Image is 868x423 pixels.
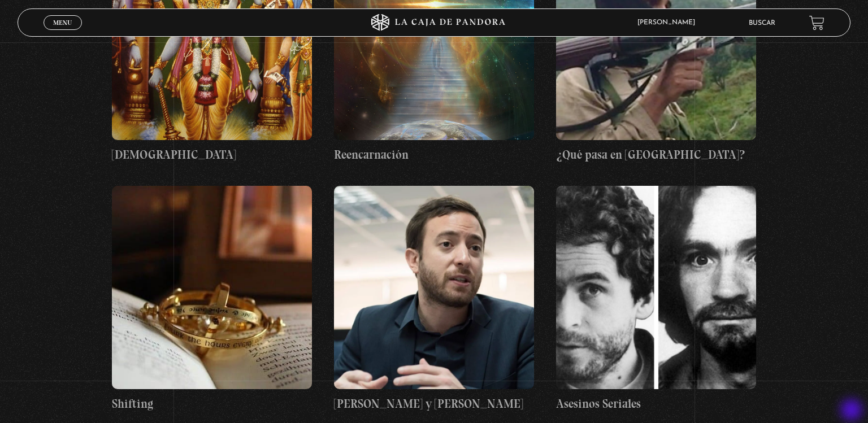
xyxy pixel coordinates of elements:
[112,146,312,164] h4: [DEMOGRAPHIC_DATA]
[809,15,824,30] a: View your shopping cart
[50,29,76,37] span: Cerrar
[53,19,72,26] span: Menu
[112,395,312,413] h4: Shifting
[556,186,756,413] a: Asesinos Seriales
[334,186,534,413] a: [PERSON_NAME] y [PERSON_NAME]
[556,395,756,413] h4: Asesinos Seriales
[632,19,706,26] span: [PERSON_NAME]
[112,186,312,413] a: Shifting
[334,395,534,413] h4: [PERSON_NAME] y [PERSON_NAME]
[556,146,756,164] h4: ¿Qué pasa en [GEOGRAPHIC_DATA]?
[334,146,534,164] h4: Reencarnación
[749,20,775,27] a: Buscar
